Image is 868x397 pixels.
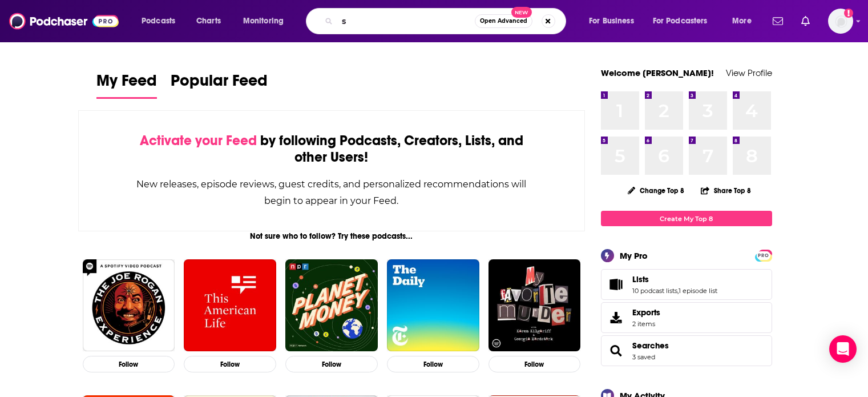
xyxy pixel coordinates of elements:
button: open menu [645,12,724,30]
div: My Pro [620,250,648,261]
span: More [732,13,752,29]
span: 2 items [632,320,660,328]
a: Welcome [PERSON_NAME]! [601,67,714,78]
span: Searches [601,335,772,366]
div: Not sure who to follow? Try these podcasts... [78,231,586,241]
a: Exports [601,302,772,333]
span: Open Advanced [480,18,527,24]
a: Searches [632,340,669,351]
a: Lists [632,274,717,284]
span: Monitoring [243,13,284,29]
button: Show profile menu [828,9,853,34]
span: My Feed [96,71,157,97]
button: Change Top 8 [621,183,692,198]
span: For Podcasters [653,13,708,29]
button: Follow [184,356,276,372]
svg: Add a profile image [844,9,853,18]
button: open menu [235,12,298,30]
span: Logged in as Bcprpro33 [828,9,853,34]
a: 10 podcast lists [632,287,677,295]
a: Show notifications dropdown [797,11,814,31]
button: open menu [724,12,766,30]
img: This American Life [184,259,276,352]
button: Follow [488,356,581,372]
span: Charts [196,13,221,29]
button: open menu [581,12,648,30]
span: PRO [757,251,770,260]
button: open menu [134,12,190,30]
span: Podcasts [142,13,175,29]
div: New releases, episode reviews, guest credits, and personalized recommendations will begin to appe... [136,176,528,209]
span: Exports [605,310,628,326]
span: , [677,287,679,295]
span: New [511,7,532,18]
img: User Profile [828,9,853,34]
button: Follow [285,356,378,372]
span: For Business [589,13,634,29]
input: Search podcasts, credits, & more... [337,12,475,30]
span: Lists [632,274,649,284]
a: My Feed [96,71,157,99]
a: Searches [605,343,628,359]
span: Activate your Feed [140,132,257,149]
span: Exports [632,307,660,318]
a: Popular Feed [171,71,268,99]
img: The Daily [387,259,479,352]
a: Lists [605,276,628,292]
img: Podchaser - Follow, Share and Rate Podcasts [9,10,119,32]
button: Follow [83,356,175,372]
a: View Profile [726,67,772,78]
a: Create My Top 8 [601,211,772,226]
button: Share Top 8 [700,179,752,202]
a: 3 saved [632,353,655,361]
div: Open Intercom Messenger [829,335,857,363]
span: Popular Feed [171,71,268,97]
img: My Favorite Murder with Karen Kilgariff and Georgia Hardstark [488,259,581,352]
button: Follow [387,356,479,372]
div: Search podcasts, credits, & more... [317,8,577,34]
a: PRO [757,251,770,259]
span: Lists [601,269,772,300]
img: The Joe Rogan Experience [83,259,175,352]
img: Planet Money [285,259,378,352]
a: Show notifications dropdown [768,11,788,31]
a: 1 episode list [679,287,717,295]
div: by following Podcasts, Creators, Lists, and other Users! [136,133,528,166]
a: Charts [189,12,228,30]
button: Open AdvancedNew [475,14,532,28]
